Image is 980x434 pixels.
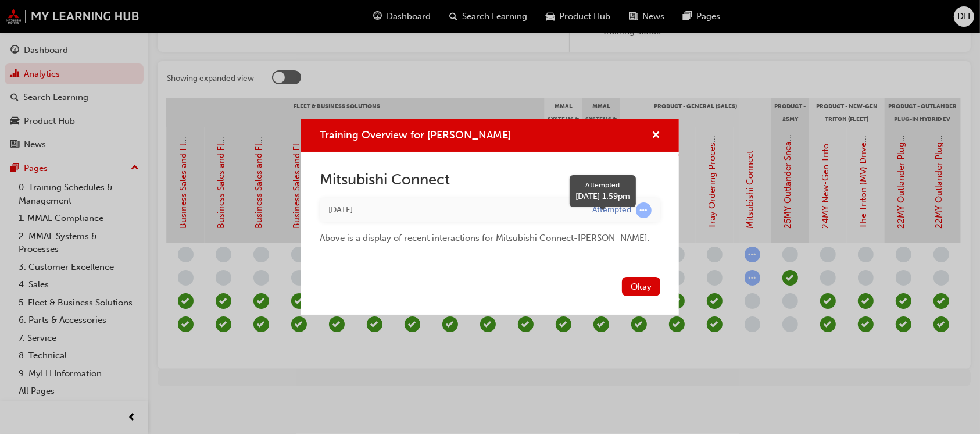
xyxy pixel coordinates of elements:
[636,202,652,218] span: learningRecordVerb_ATTEMPT-icon
[328,204,575,217] div: Tue Aug 26 2025 13:59:04 GMT+1000 (Australian Eastern Standard Time)
[652,129,660,143] button: cross-icon
[575,180,630,190] div: Attempted
[320,222,660,245] div: Above is a display of recent interactions for Mitsubishi Connect - [PERSON_NAME] .
[575,190,630,202] div: [DATE] 1:59pm
[320,170,660,189] h2: Mitsubishi Connect
[301,119,679,315] div: Training Overview for DANICA HARDING
[320,129,511,141] span: Training Overview for [PERSON_NAME]
[652,131,660,141] span: cross-icon
[622,277,660,296] button: Okay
